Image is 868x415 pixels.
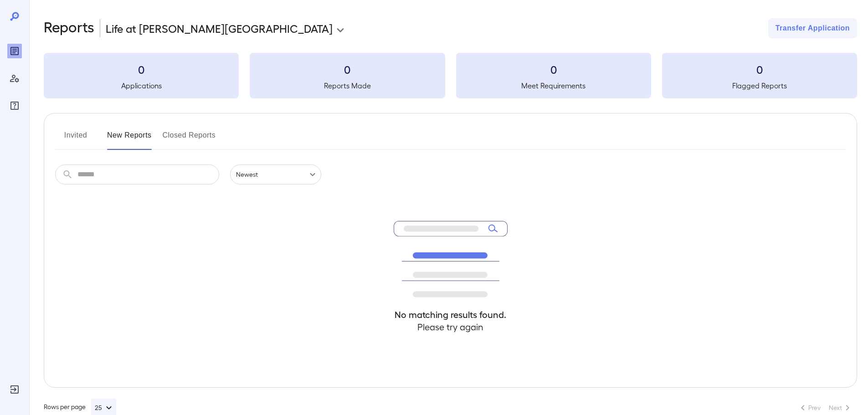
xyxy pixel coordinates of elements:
[163,128,216,150] button: Closed Reports
[456,62,651,77] h3: 0
[793,400,857,415] nav: pagination navigation
[250,80,445,91] h5: Reports Made
[7,71,22,86] div: Manage Users
[44,53,857,98] summary: 0Applications0Reports Made0Meet Requirements0Flagged Reports
[7,98,22,113] div: FAQ
[456,80,651,91] h5: Meet Requirements
[55,128,96,150] button: Invited
[250,62,445,77] h3: 0
[7,44,22,58] div: Reports
[394,308,508,321] h4: No matching results found.
[7,382,22,397] div: Log Out
[44,62,239,77] h3: 0
[44,80,239,91] h5: Applications
[107,128,152,150] button: New Reports
[44,18,94,38] h2: Reports
[768,18,857,38] button: Transfer Application
[394,321,508,333] h4: Please try again
[230,164,321,184] div: Newest
[662,80,857,91] h5: Flagged Reports
[662,62,857,77] h3: 0
[106,21,333,36] p: Life at [PERSON_NAME][GEOGRAPHIC_DATA]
